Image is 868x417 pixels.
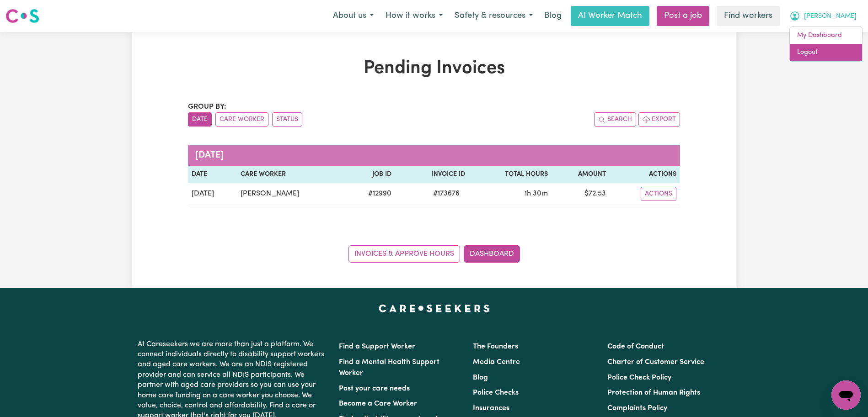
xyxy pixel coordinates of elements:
[607,374,671,381] a: Police Check Policy
[831,380,861,410] iframe: Button to launch messaging window
[804,11,857,21] span: [PERSON_NAME]
[657,6,709,26] a: Post a job
[345,166,395,183] th: Job ID
[339,385,410,392] a: Post your care needs
[188,145,680,166] caption: [DATE]
[348,245,460,263] a: Invoices & Approve Hours
[473,405,509,412] a: Insurances
[571,6,649,26] a: AI Worker Match
[5,5,39,26] a: Careseekers logo
[783,6,863,26] button: My Account
[607,359,704,366] a: Charter of Customer Service
[473,374,488,381] a: Blog
[188,183,237,205] td: [DATE]
[789,26,863,62] div: My Account
[464,245,520,263] a: Dashboard
[469,166,552,183] th: Total Hours
[380,6,449,26] button: How it works
[188,58,680,79] h1: Pending Invoices
[5,8,39,24] img: Careseekers logo
[339,343,415,350] a: Find a Support Worker
[473,389,519,396] a: Police Checks
[525,190,548,197] span: 1 hour 30 minutes
[215,112,268,127] button: sort invoices by care worker
[327,6,380,26] button: About us
[607,389,700,396] a: Protection of Human Rights
[552,183,609,205] td: $ 72.53
[552,166,609,183] th: Amount
[395,166,469,183] th: Invoice ID
[237,183,345,205] td: [PERSON_NAME]
[188,166,237,183] th: Date
[188,112,212,127] button: sort invoices by date
[641,187,676,201] button: Actions
[188,103,226,111] span: Group by:
[607,405,667,412] a: Complaints Policy
[473,343,518,350] a: The Founders
[607,343,664,350] a: Code of Conduct
[610,166,680,183] th: Actions
[449,6,539,26] button: Safety & resources
[428,188,465,199] span: # 173676
[638,112,680,127] button: Export
[790,44,862,61] a: Logout
[237,166,345,183] th: Care Worker
[473,359,520,366] a: Media Centre
[272,112,302,127] button: sort invoices by paid status
[790,27,862,44] a: My Dashboard
[717,6,780,26] a: Find workers
[339,359,439,377] a: Find a Mental Health Support Worker
[339,400,417,407] a: Become a Care Worker
[379,305,490,312] a: Careseekers home page
[345,183,395,205] td: # 12990
[539,6,567,26] a: Blog
[594,112,636,127] button: Search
